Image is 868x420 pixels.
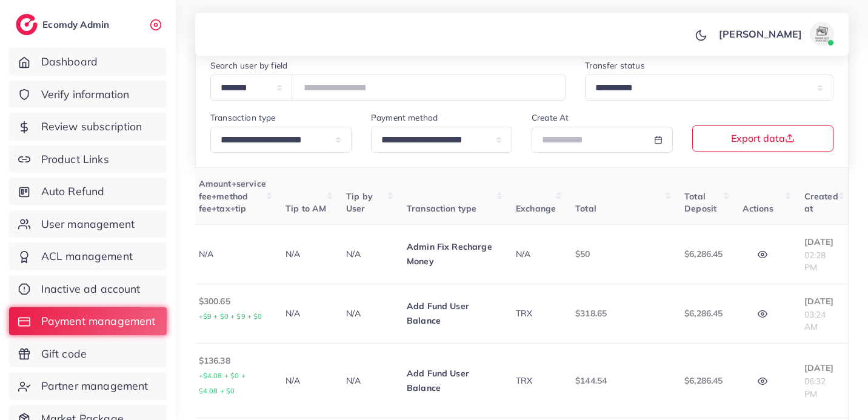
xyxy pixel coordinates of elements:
[532,112,569,124] label: Create At
[804,361,838,375] p: [DATE]
[9,178,167,205] a: Auto Refund
[346,373,387,388] p: N/A
[41,216,135,232] span: User management
[407,203,477,214] span: Transaction type
[575,248,590,259] span: $50
[41,313,156,329] span: Payment management
[41,87,130,102] span: Verify information
[804,250,826,273] span: 02:28 PM
[16,14,112,35] a: logoEcomdy Admin
[42,19,112,30] h2: Ecomdy Admin
[804,191,838,214] span: Created at
[210,59,287,72] label: Search user by field
[41,248,133,264] span: ACL management
[346,306,387,321] p: N/A
[804,309,826,332] span: 03:24 AM
[712,22,839,46] a: [PERSON_NAME]avatar
[804,376,826,399] span: 06:32 PM
[285,306,327,321] p: N/A
[199,353,266,398] p: $136.38
[346,191,373,214] span: Tip by User
[41,119,142,135] span: Review subscription
[199,248,266,260] div: N/A
[199,294,266,324] p: $300.65
[719,27,802,41] p: [PERSON_NAME]
[743,203,773,214] span: Actions
[285,373,327,388] p: N/A
[9,210,167,238] a: User management
[9,307,167,335] a: Payment management
[804,235,838,249] p: [DATE]
[9,145,167,173] a: Product Links
[9,81,167,108] a: Verify information
[407,299,496,328] p: Add Fund User Balance
[41,152,109,167] span: Product Links
[407,366,496,395] p: Add Fund User Balance
[199,312,262,321] small: +$9 + $0 + $9 + $0
[731,133,795,143] span: Export data
[346,247,387,261] p: N/A
[684,191,716,214] span: Total Deposit
[9,48,167,76] a: Dashboard
[575,306,665,321] p: $318.65
[9,113,167,141] a: Review subscription
[41,184,105,199] span: Auto Refund
[575,203,596,214] span: Total
[684,373,723,388] p: $6,286.45
[285,247,327,261] p: N/A
[9,242,167,270] a: ACL management
[516,248,530,259] span: N/A
[41,281,141,297] span: Inactive ad account
[407,239,496,268] p: Admin Fix Recharge Money
[575,373,665,388] p: $144.54
[684,247,723,261] p: $6,286.45
[41,378,149,394] span: Partner management
[516,307,556,319] div: TRX
[516,375,556,387] div: TRX
[516,203,556,214] span: Exchange
[41,346,87,362] span: Gift code
[41,54,98,70] span: Dashboard
[210,112,276,124] label: Transaction type
[585,59,644,72] label: Transfer status
[692,125,833,152] button: Export data
[9,340,167,368] a: Gift code
[684,306,723,321] p: $6,286.45
[199,372,245,395] small: +$4.08 + $0 + $4.08 + $0
[199,178,266,214] span: Amount+service fee+method fee+tax+tip
[371,112,438,124] label: Payment method
[9,275,167,303] a: Inactive ad account
[9,372,167,400] a: Partner management
[804,294,838,308] p: [DATE]
[16,14,38,35] img: logo
[285,203,326,214] span: Tip to AM
[810,22,834,46] img: avatar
